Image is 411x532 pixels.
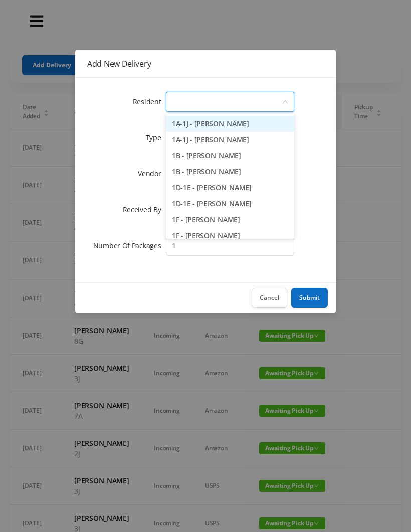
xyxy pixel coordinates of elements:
[166,148,294,164] li: 1B - [PERSON_NAME]
[93,241,166,250] label: Number Of Packages
[146,133,166,142] label: Type
[123,205,166,214] label: Received By
[166,116,294,132] li: 1A-1J - [PERSON_NAME]
[166,228,294,244] li: 1F - [PERSON_NAME]
[166,212,294,228] li: 1F - [PERSON_NAME]
[87,90,324,258] form: Add New Delivery
[87,58,324,69] div: Add New Delivery
[166,196,294,212] li: 1D-1E - [PERSON_NAME]
[291,288,328,308] button: Submit
[166,132,294,148] li: 1A-1J - [PERSON_NAME]
[282,99,288,106] i: icon: down
[252,288,287,308] button: Cancel
[133,97,166,106] label: Resident
[138,169,166,178] label: Vendor
[166,180,294,196] li: 1D-1E - [PERSON_NAME]
[166,164,294,180] li: 1B - [PERSON_NAME]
